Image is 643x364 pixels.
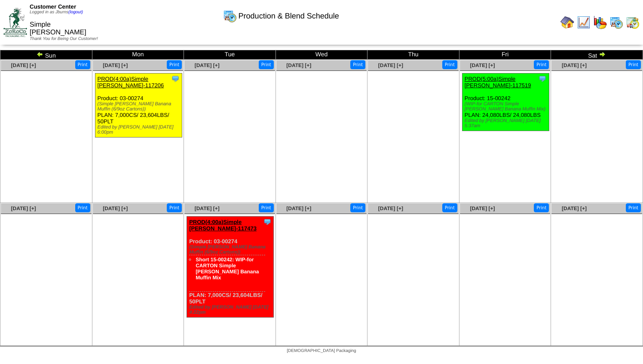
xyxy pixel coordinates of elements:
span: [DEMOGRAPHIC_DATA] Packaging [287,349,356,353]
td: Sat [551,50,643,60]
button: Print [626,203,641,212]
a: [DATE] [+] [378,205,403,211]
td: Wed [276,50,367,60]
div: Product: 03-00274 PLAN: 7,000CS / 23,604LBS / 50PLT [187,217,274,318]
img: line_graph.gif [577,15,591,29]
a: [DATE] [+] [195,62,220,68]
span: Thank You for Being Our Customer! [30,37,98,41]
a: [DATE] [+] [470,62,495,68]
a: [DATE] [+] [286,205,311,211]
div: (WIP-for CARTON Simple [PERSON_NAME] Banana Muffin Mix) [465,101,549,112]
a: [DATE] [+] [562,62,587,68]
a: [DATE] [+] [103,62,128,68]
a: [DATE] [+] [286,62,311,68]
div: (Simple [PERSON_NAME] Banana Muffin (6/9oz Cartons)) [189,245,273,255]
img: Tooltip [171,74,180,83]
div: Edited by [PERSON_NAME] [DATE] 5:37am [465,118,549,128]
td: Thu [367,50,459,60]
span: Logged in as Jburns [30,10,83,15]
button: Print [259,60,274,69]
button: Print [259,203,274,212]
td: Tue [184,50,276,60]
span: Customer Center [30,3,76,10]
button: Print [534,60,549,69]
a: [DATE] [+] [11,62,36,68]
a: [DATE] [+] [11,205,36,211]
div: Edited by [PERSON_NAME] [DATE] 4:22pm [189,305,273,315]
button: Print [442,203,457,212]
img: ZoRoCo_Logo(Green%26Foil)%20jpg.webp [3,8,27,37]
a: PROD(4:00a)Simple [PERSON_NAME]-117473 [189,219,257,232]
a: [DATE] [+] [470,205,495,211]
img: calendarprod.gif [223,9,237,23]
a: PROD(4:00a)Simple [PERSON_NAME]-117206 [98,76,164,89]
td: Mon [92,50,184,60]
img: Tooltip [263,217,272,226]
span: Production & Blend Schedule [239,12,339,21]
a: [DATE] [+] [103,205,128,211]
button: Print [167,60,182,69]
button: Print [442,60,457,69]
button: Print [75,203,90,212]
img: arrowright.gif [599,51,606,58]
a: Short 15-00242: WIP-for CARTON Simple [PERSON_NAME] Banana Muffin Mix [196,257,259,281]
img: graph.gif [593,15,607,29]
button: Print [350,60,365,69]
span: Simple [PERSON_NAME] [30,21,86,36]
button: Print [167,203,182,212]
img: Tooltip [538,74,547,83]
a: PROD(5:00a)Simple [PERSON_NAME]-117519 [465,76,531,89]
img: calendarprod.gif [609,15,623,29]
img: arrowleft.gif [37,51,43,58]
td: Sun [0,50,92,60]
button: Print [350,203,365,212]
a: (logout) [68,10,83,15]
button: Print [534,203,549,212]
img: home.gif [560,15,574,29]
div: (Simple [PERSON_NAME] Banana Muffin (6/9oz Cartons)) [98,101,182,112]
img: calendarinout.gif [626,15,640,29]
a: [DATE] [+] [562,205,587,211]
td: Fri [459,50,551,60]
a: [DATE] [+] [378,62,403,68]
div: Product: 03-00274 PLAN: 7,000CS / 23,604LBS / 50PLT [95,73,182,138]
button: Print [75,60,90,69]
div: Edited by [PERSON_NAME] [DATE] 6:00pm [98,125,182,135]
div: Product: 15-00242 PLAN: 24,080LBS / 24,080LBS [462,73,549,131]
button: Print [626,60,641,69]
a: [DATE] [+] [195,205,220,211]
